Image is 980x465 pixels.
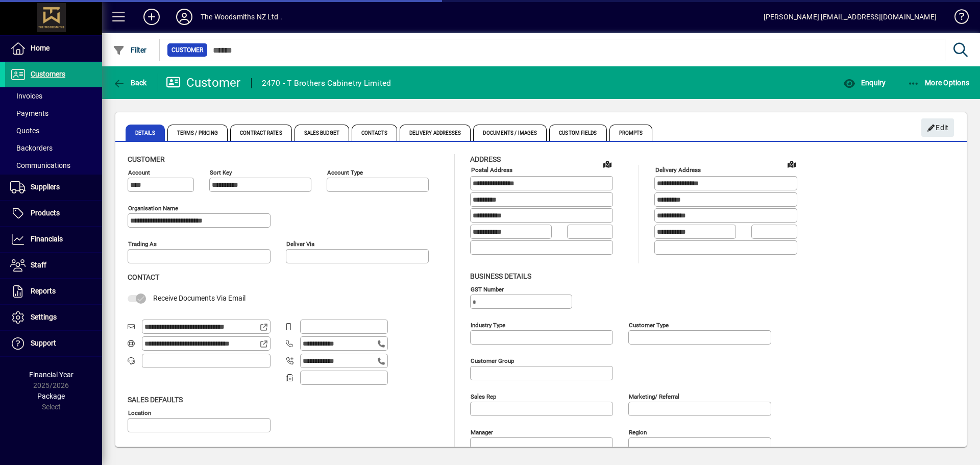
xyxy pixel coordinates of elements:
[471,357,514,364] mat-label: Customer group
[783,156,800,172] a: View on map
[128,205,178,212] mat-label: Organisation name
[113,79,147,87] span: Back
[921,118,954,137] button: Edit
[549,125,606,141] span: Custom Fields
[5,122,102,139] a: Quotes
[629,428,647,435] mat-label: Region
[5,253,102,278] a: Staff
[327,169,363,176] mat-label: Account Type
[166,75,241,91] div: Customer
[230,125,291,141] span: Contract Rates
[128,169,150,176] mat-label: Account
[262,75,391,91] div: 2470 - T Brothers Cabinetry Limited
[31,339,56,347] span: Support
[171,45,203,55] span: Customer
[5,36,102,61] a: Home
[128,240,157,248] mat-label: Trading as
[10,92,42,100] span: Invoices
[31,70,65,78] span: Customers
[947,2,967,35] a: Knowledge Base
[471,393,496,400] mat-label: Sales rep
[5,227,102,252] a: Financials
[927,119,949,136] span: Edit
[31,287,56,295] span: Reports
[5,201,102,226] a: Products
[5,175,102,200] a: Suppliers
[5,305,102,330] a: Settings
[908,79,970,87] span: More Options
[110,41,150,59] button: Filter
[102,74,158,92] app-page-header-button: Back
[29,371,73,379] span: Financial Year
[168,8,201,26] button: Profile
[5,105,102,122] a: Payments
[153,294,246,302] span: Receive Documents Via Email
[135,8,168,26] button: Add
[201,9,282,25] div: The Woodsmiths NZ Ltd .
[126,125,165,141] span: Details
[128,409,151,416] mat-label: Location
[295,125,349,141] span: Sales Budget
[37,392,65,400] span: Package
[470,272,531,280] span: Business details
[629,393,679,400] mat-label: Marketing/ Referral
[5,139,102,157] a: Backorders
[5,331,102,356] a: Support
[764,9,937,25] div: [PERSON_NAME] [EMAIL_ADDRESS][DOMAIN_NAME]
[10,109,48,117] span: Payments
[31,183,60,191] span: Suppliers
[5,279,102,304] a: Reports
[10,144,53,152] span: Backorders
[128,273,159,281] span: Contact
[31,209,60,217] span: Products
[128,155,165,163] span: Customer
[473,125,547,141] span: Documents / Images
[210,169,232,176] mat-label: Sort key
[400,125,471,141] span: Delivery Addresses
[471,428,493,435] mat-label: Manager
[31,261,46,269] span: Staff
[352,125,397,141] span: Contacts
[10,127,39,135] span: Quotes
[31,44,50,52] span: Home
[471,321,505,328] mat-label: Industry type
[5,157,102,174] a: Communications
[5,87,102,105] a: Invoices
[113,46,147,54] span: Filter
[843,79,886,87] span: Enquiry
[110,74,150,92] button: Back
[905,74,972,92] button: More Options
[599,156,616,172] a: View on map
[471,285,504,292] mat-label: GST Number
[10,161,70,169] span: Communications
[609,125,653,141] span: Prompts
[128,396,183,404] span: Sales defaults
[841,74,888,92] button: Enquiry
[286,240,314,248] mat-label: Deliver via
[629,321,669,328] mat-label: Customer type
[167,125,228,141] span: Terms / Pricing
[31,313,57,321] span: Settings
[31,235,63,243] span: Financials
[470,155,501,163] span: Address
